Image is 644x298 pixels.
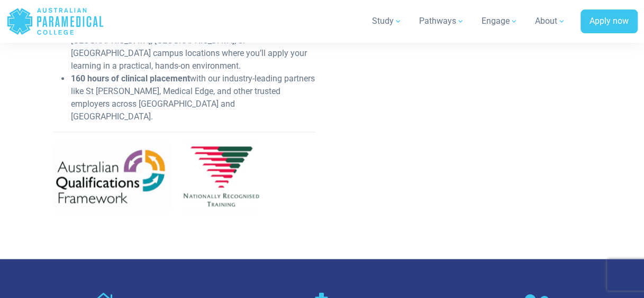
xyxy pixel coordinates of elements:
li: , at our [GEOGRAPHIC_DATA], [GEOGRAPHIC_DATA], [GEOGRAPHIC_DATA], or [GEOGRAPHIC_DATA] campus loc... [70,22,315,72]
a: Australian Paramedical College [6,4,104,39]
a: Pathways [413,6,471,36]
a: Apply now [580,10,638,34]
a: Study [366,6,409,36]
li: with our industry-leading partners like St [PERSON_NAME], Medical Edge, and other trusted employe... [70,72,315,123]
a: Engage [475,6,524,36]
a: About [529,6,572,36]
strong: 160 hours of clinical placement [70,73,189,83]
